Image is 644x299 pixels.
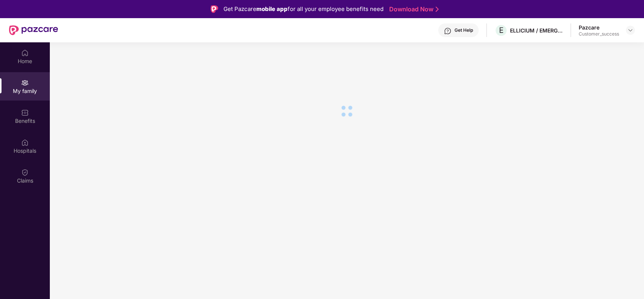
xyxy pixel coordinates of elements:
[223,5,384,14] div: Get Pazcare for all your employee benefits need
[21,79,29,87] img: svg+xml;base64,PHN2ZyB3aWR0aD0iMjAiIGhlaWdodD0iMjAiIHZpZXdCb3g9IjAgMCAyMCAyMCIgZmlsbD0ibm9uZSIgeG...
[21,49,29,57] img: svg+xml;base64,PHN2ZyBpZD0iSG9tZSIgeG1sbnM9Imh0dHA6Ly93d3cudzMub3JnLzIwMDAvc3ZnIiB3aWR0aD0iMjAiIG...
[579,24,619,31] div: Pazcare
[389,5,436,13] a: Download Now
[510,27,563,34] div: ELLICIUM / EMERGYS SOLUTIONS PRIVATE LIMITED
[627,27,633,33] img: svg+xml;base64,PHN2ZyBpZD0iRHJvcGRvd24tMzJ4MzIiIHhtbG5zPSJodHRwOi8vd3d3LnczLm9yZy8yMDAwL3N2ZyIgd2...
[9,25,58,35] img: New Pazcare Logo
[454,27,473,33] div: Get Help
[436,5,439,13] img: Stroke
[21,139,29,146] img: svg+xml;base64,PHN2ZyBpZD0iSG9zcGl0YWxzIiB4bWxucz0iaHR0cDovL3d3dy53My5vcmcvMjAwMC9zdmciIHdpZHRoPS...
[211,5,218,13] img: Logo
[579,31,619,37] div: Customer_success
[444,27,451,35] img: svg+xml;base64,PHN2ZyBpZD0iSGVscC0zMngzMiIgeG1sbnM9Imh0dHA6Ly93d3cudzMub3JnLzIwMDAvc3ZnIiB3aWR0aD...
[21,109,29,116] img: svg+xml;base64,PHN2ZyBpZD0iQmVuZWZpdHMiIHhtbG5zPSJodHRwOi8vd3d3LnczLm9yZy8yMDAwL3N2ZyIgd2lkdGg9Ij...
[21,169,29,176] img: svg+xml;base64,PHN2ZyBpZD0iQ2xhaW0iIHhtbG5zPSJodHRwOi8vd3d3LnczLm9yZy8yMDAwL3N2ZyIgd2lkdGg9IjIwIi...
[256,5,288,12] strong: mobile app
[499,26,504,35] span: E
